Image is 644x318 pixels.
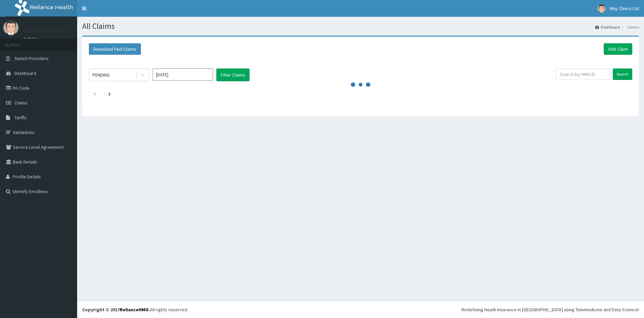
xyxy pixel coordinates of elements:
a: RelianceHMO [120,307,149,313]
strong: Copyright © 2017 . [82,307,150,313]
footer: All rights reserved. [77,301,644,318]
svg: audio-loading [351,75,371,95]
button: Download Paid Claims [89,43,141,55]
button: Filter Claims [216,69,250,81]
a: Online [23,37,40,41]
a: Next page [108,91,111,97]
input: Search by HMO ID [555,69,610,80]
div: Redefining Heath Insurance in [GEOGRAPHIC_DATA] using Telemedicine and Data Science! [462,306,639,313]
img: User Image [597,4,606,13]
span: May Clinics Ltd [610,5,639,11]
a: Previous page [93,91,96,97]
input: Select Month and Year [153,69,213,81]
span: Switch Providers [14,55,49,61]
img: User Image [3,20,18,35]
input: Search [613,69,632,80]
h1: All Claims [82,22,639,31]
span: Dashboard [14,70,36,76]
span: Claims [14,100,28,106]
div: PENDING [93,72,110,78]
span: Tariffs [14,115,26,121]
li: Claims [621,24,639,30]
a: Dashboard [595,24,620,30]
p: May Clinics Ltd [23,27,62,33]
a: Add Claim [604,43,632,55]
